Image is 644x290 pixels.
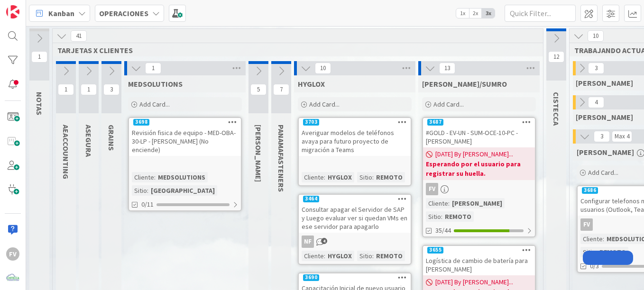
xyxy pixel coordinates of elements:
div: FV [426,183,438,195]
span: : [441,211,442,222]
div: 3703 [299,118,411,127]
b: Esperando por el usuario para registrar su huella. [426,159,532,178]
div: 3655Logística de cambio de batería para [PERSON_NAME] [423,246,535,275]
b: OPERACIONES [99,9,148,18]
span: 4 [588,97,604,108]
div: 3687#GOLD - EV-UN - SUM-OCE-10-PC - [PERSON_NAME] [423,118,535,147]
span: 4 [321,238,327,244]
span: MEDSOLUTIONS [128,79,183,89]
span: 12 [548,51,564,63]
span: : [372,172,374,182]
span: NAVIL [576,112,633,122]
span: : [154,172,156,182]
div: REMOTO [374,251,405,261]
a: 3698Revisión fisica de equipo - MED-OBA-30-LP - [PERSON_NAME] (No enciende)Cliente:MEDSOLUTIONSSi... [128,117,242,211]
span: 41 [71,30,87,42]
span: NOTAS [35,92,44,115]
div: Cliente [132,172,154,182]
div: Averiguar modelos de teléfonos avaya para futuro proyecto de migración a Teams [299,127,411,156]
span: : [596,247,597,257]
div: Sitio [357,251,372,261]
span: : [324,251,325,261]
div: 3686 [582,187,598,194]
span: : [147,185,148,196]
span: 7 [273,84,289,95]
div: Sitio [132,185,147,196]
div: Cliente [580,234,603,244]
span: : [324,172,325,182]
div: [GEOGRAPHIC_DATA] [148,185,217,196]
span: 1 [31,51,47,63]
div: NF [299,236,411,248]
div: REMOTO [597,247,628,257]
div: HYGLOX [325,251,354,261]
span: FERNANDO [577,147,634,157]
span: AEACCOUNTING [61,125,71,179]
span: 5 [250,84,267,95]
span: 1 [58,84,74,95]
div: 3464Consultar apagar el Servidor de SAP y Luego evaluar ver si quedan VMs en ese servidor para ap... [299,195,411,233]
img: Visit kanbanzone.com [6,5,19,18]
span: 1 [81,84,97,95]
span: KRESTON [254,125,263,182]
span: 0/11 [141,199,154,209]
span: 3 [103,84,120,95]
div: Cliente [426,198,448,208]
div: 3690 [299,273,411,282]
span: 1x [456,9,469,18]
span: GABRIEL [576,78,633,88]
div: Cliente [302,251,324,261]
div: Sitio [426,211,441,222]
span: IVOR/SUMRO [422,79,507,89]
span: 10 [315,63,331,74]
span: 3 [594,131,610,142]
span: PANAMAFASTENERS [276,125,286,192]
div: 3655 [423,246,535,254]
div: Sitio [357,172,372,182]
span: CISTECCA [552,92,561,126]
div: REMOTO [442,211,474,222]
span: TARJETAS X CLIENTES [57,45,531,55]
span: 1 [145,63,161,74]
div: Logística de cambio de batería para [PERSON_NAME] [423,254,535,275]
div: 3464 [303,196,319,202]
span: Add Card... [588,168,618,177]
div: 3687 [423,118,535,127]
span: ASEGURA [84,125,93,157]
a: 3464Consultar apagar el Servidor de SAP y Luego evaluar ver si quedan VMs en ese servidor para ap... [298,194,412,265]
input: Quick Filter... [505,5,576,22]
div: 3703Averiguar modelos de teléfonos avaya para futuro proyecto de migración a Teams [299,118,411,156]
div: #GOLD - EV-UN - SUM-OCE-10-PC - [PERSON_NAME] [423,127,535,147]
span: HYGLOX [298,79,325,89]
span: 0/3 [590,261,599,271]
span: Add Card... [309,100,340,109]
span: : [372,251,374,261]
div: HYGLOX [325,172,354,182]
div: Consultar apagar el Servidor de SAP y Luego evaluar ver si quedan VMs en ese servidor para apagarlo [299,203,411,233]
img: avatar [6,272,19,285]
div: Revisión fisica de equipo - MED-OBA-30-LP - [PERSON_NAME] (No enciende) [129,127,241,156]
span: [DATE] By [PERSON_NAME]... [435,277,513,287]
div: REMOTO [374,172,405,182]
span: Add Card... [433,100,464,109]
div: [PERSON_NAME] [450,198,505,208]
span: GRAINS [107,125,116,151]
span: 3 [588,63,604,74]
div: Max 4 [615,134,629,139]
div: 3698 [133,119,149,126]
div: 3690 [303,274,319,281]
div: 3464 [299,195,411,203]
span: : [448,198,450,208]
div: 3703 [303,119,319,126]
span: 2x [469,9,482,18]
span: Add Card... [139,100,170,109]
span: Kanban [48,8,74,19]
a: 3703Averiguar modelos de teléfonos avaya para futuro proyecto de migración a TeamsCliente:HYGLOXS... [298,117,412,186]
div: FV [423,183,535,195]
span: 13 [439,63,455,74]
span: 35/44 [435,226,451,236]
a: 3687#GOLD - EV-UN - SUM-OCE-10-PC - [PERSON_NAME][DATE] By [PERSON_NAME]...Esperando por el usuar... [422,117,536,237]
div: 3698 [129,118,241,127]
span: [DATE] By [PERSON_NAME]... [435,149,513,159]
div: Sitio [580,247,596,257]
